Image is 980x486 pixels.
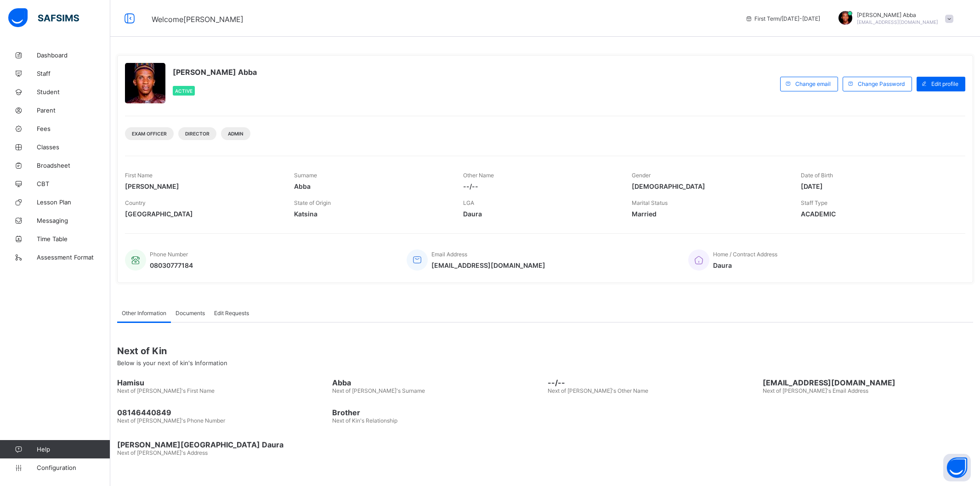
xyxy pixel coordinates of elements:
span: [DEMOGRAPHIC_DATA] [632,182,787,190]
span: Daura [713,261,777,269]
span: Next of [PERSON_NAME]'s Address [117,449,208,456]
span: Messaging [37,217,110,224]
button: Open asap [943,454,971,481]
span: Student [37,88,110,96]
span: Married [632,210,787,218]
span: Below is your next of kin's Information [117,359,227,367]
span: Welcome [PERSON_NAME] [152,15,244,24]
span: Other Information [122,310,166,316]
span: Exam Officer [132,131,167,136]
span: Next of [PERSON_NAME]'s First Name [117,387,215,394]
span: --/-- [548,378,758,387]
span: Brother [332,408,543,417]
span: Edit profile [931,80,958,87]
span: DIRECTOR [185,131,210,136]
span: session/term information [745,15,820,22]
span: [GEOGRAPHIC_DATA] [125,210,280,218]
span: Country [125,199,146,206]
span: Marital Status [632,199,668,206]
span: Change Password [858,80,905,87]
span: Date of Birth [801,172,833,179]
span: [EMAIL_ADDRESS][DOMAIN_NAME] [431,261,545,269]
span: Surname [294,172,317,179]
span: 08146440849 [117,408,328,417]
span: 08030777184 [150,261,193,269]
span: LGA [463,199,474,206]
span: Staff Type [801,199,827,206]
span: [EMAIL_ADDRESS][DOMAIN_NAME] [763,378,973,387]
span: Configuration [37,464,110,471]
span: State of Origin [294,199,331,206]
span: ACADEMIC [801,210,956,218]
span: Edit Requests [214,310,249,316]
span: Next of Kin's Relationship [332,417,397,424]
span: First Name [125,172,153,179]
span: Staff [37,70,110,77]
span: [PERSON_NAME] Abba [857,11,938,18]
span: Change email [795,80,831,87]
span: Next of [PERSON_NAME]'s Surname [332,387,425,394]
div: RabeAbba [829,11,958,26]
span: Dashboard [37,51,110,59]
span: Gender [632,172,651,179]
span: CBT [37,180,110,187]
span: Phone Number [150,251,188,258]
span: Active [175,88,193,94]
span: Classes [37,143,110,151]
span: [PERSON_NAME] [125,182,280,190]
img: safsims [8,8,79,28]
span: Assessment Format [37,254,110,261]
span: Abba [332,378,543,387]
span: Katsina [294,210,449,218]
span: Home / Contract Address [713,251,777,258]
span: [PERSON_NAME] Abba [173,68,257,77]
span: Documents [176,310,205,316]
span: [EMAIL_ADDRESS][DOMAIN_NAME] [857,19,938,25]
span: Fees [37,125,110,132]
span: Daura [463,210,618,218]
span: Next of [PERSON_NAME]'s Other Name [548,387,648,394]
span: --/-- [463,182,618,190]
span: Email Address [431,251,467,258]
span: Lesson Plan [37,198,110,206]
span: Time Table [37,235,110,243]
span: Next of [PERSON_NAME]'s Email Address [763,387,868,394]
span: Next of [PERSON_NAME]'s Phone Number [117,417,225,424]
span: Abba [294,182,449,190]
span: Broadsheet [37,162,110,169]
span: Hamisu [117,378,328,387]
span: [PERSON_NAME][GEOGRAPHIC_DATA] Daura [117,440,973,449]
span: Parent [37,107,110,114]
span: Help [37,446,110,453]
span: [DATE] [801,182,956,190]
span: Admin [228,131,244,136]
span: Next of Kin [117,345,973,356]
span: Other Name [463,172,494,179]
